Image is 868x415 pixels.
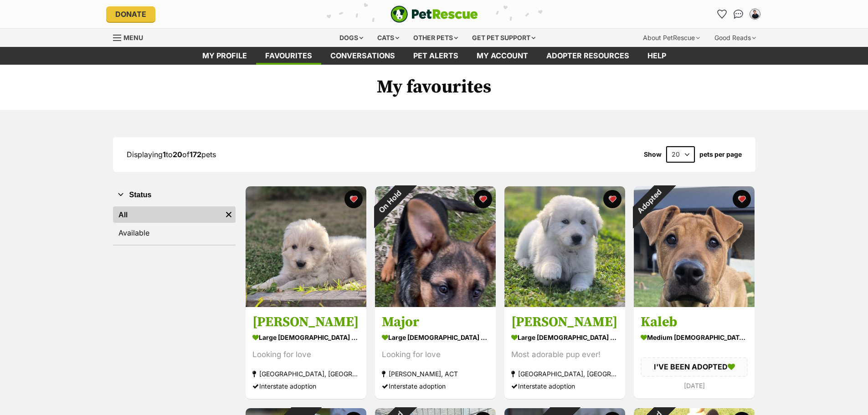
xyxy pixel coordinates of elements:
button: favourite [733,190,751,208]
a: Favourites [715,7,729,21]
div: I'VE BEEN ADOPTED [641,358,748,377]
img: Major [375,186,496,307]
div: About PetRescue [637,29,706,47]
a: Major large [DEMOGRAPHIC_DATA] Dog Looking for love [PERSON_NAME], ACT Interstate adoption favourite [375,307,496,400]
div: Adopted [621,174,676,229]
button: favourite [474,190,492,208]
button: favourite [344,190,363,208]
img: Larry [504,186,625,307]
div: Other pets [407,29,464,47]
div: Looking for love [382,349,489,361]
div: large [DEMOGRAPHIC_DATA] Dog [382,331,489,344]
a: Donate [106,6,155,22]
div: Interstate adoption [382,380,489,393]
img: BEN GRACE profile pic [750,10,760,19]
div: [DATE] [641,379,748,392]
div: [PERSON_NAME], ACT [382,368,489,380]
div: Good Reads [708,29,762,47]
strong: 1 [163,150,166,159]
a: Favourites [256,47,321,65]
div: Status [113,205,236,245]
div: Most adorable pup ever! [511,349,618,361]
h3: [PERSON_NAME] [511,314,618,331]
img: Abby Cadabby [246,186,366,307]
img: Kaleb [634,186,755,307]
h3: [PERSON_NAME] [252,314,360,331]
div: Interstate adoption [511,380,618,393]
div: Interstate adoption [252,380,360,393]
strong: 172 [190,150,201,159]
a: Pet alerts [404,47,467,65]
a: conversations [321,47,404,65]
div: Get pet support [466,29,542,47]
a: Available [113,225,236,241]
button: Status [113,189,236,201]
strong: 20 [173,150,182,159]
a: [PERSON_NAME] large [DEMOGRAPHIC_DATA] Dog Most adorable pup ever! [GEOGRAPHIC_DATA], [GEOGRAPHIC... [504,307,625,400]
a: My account [467,47,537,65]
div: Cats [371,29,406,47]
label: pets per page [699,151,742,158]
a: [PERSON_NAME] large [DEMOGRAPHIC_DATA] Dog Looking for love [GEOGRAPHIC_DATA], [GEOGRAPHIC_DATA] ... [246,307,366,400]
h3: Major [382,314,489,331]
img: chat-41dd97257d64d25036548639549fe6c8038ab92f7586957e7f3b1b290dea8141.svg [734,10,743,19]
ul: Account quick links [715,7,762,21]
button: favourite [603,190,621,208]
a: Adopter resources [537,47,638,65]
a: Adopted [634,300,755,309]
a: Menu [113,29,149,45]
a: On Hold [375,300,496,309]
div: [GEOGRAPHIC_DATA], [GEOGRAPHIC_DATA] [252,368,360,380]
span: Show [644,151,662,158]
div: On Hold [363,174,417,228]
a: Help [638,47,675,65]
div: large [DEMOGRAPHIC_DATA] Dog [511,331,618,344]
img: logo-e224e6f780fb5917bec1dbf3a21bbac754714ae5b6737aabdf751b685950b380.svg [390,5,478,23]
a: PetRescue [390,5,478,23]
a: Kaleb medium [DEMOGRAPHIC_DATA] Dog I'VE BEEN ADOPTED [DATE] favourite [634,307,755,399]
span: Displaying to of pets [127,150,216,159]
a: Conversations [731,7,746,21]
div: Looking for love [252,349,360,361]
a: My profile [193,47,256,65]
a: Remove filter [222,206,236,223]
span: Menu [123,34,143,41]
button: My account [748,7,762,21]
div: medium [DEMOGRAPHIC_DATA] Dog [641,331,748,344]
div: Dogs [333,29,370,47]
h3: Kaleb [641,314,748,331]
div: [GEOGRAPHIC_DATA], [GEOGRAPHIC_DATA] [511,368,618,380]
a: All [113,206,222,223]
div: large [DEMOGRAPHIC_DATA] Dog [252,331,360,344]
